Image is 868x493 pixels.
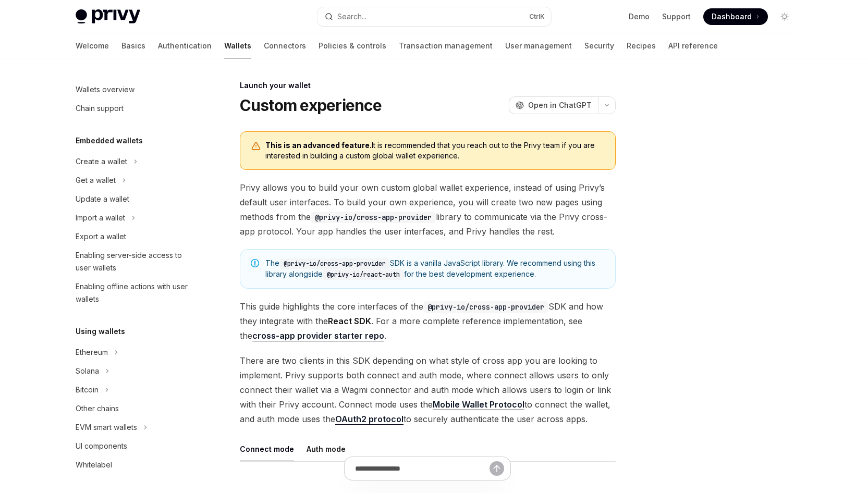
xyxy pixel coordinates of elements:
[76,155,127,168] div: Create a wallet
[251,141,261,152] svg: Warning
[67,80,201,99] a: Wallets overview
[265,140,605,161] span: It is recommended that you reach out to the Privy team if you are interested in building a custom...
[240,299,616,343] span: This guide highlights the core interfaces of the SDK and how they integrate with the . For a more...
[311,212,436,223] code: @privy-io/cross-app-provider
[67,437,201,455] a: UI components
[251,259,259,267] svg: Note
[528,100,592,110] span: Open in ChatGPT
[76,421,137,434] div: EVM smart wallets
[505,33,572,58] a: User management
[399,33,493,58] a: Transaction management
[67,190,201,208] a: Update a wallet
[323,269,404,280] code: @privy-io/react-auth
[76,83,135,96] div: Wallets overview
[662,11,691,22] a: Support
[319,33,386,58] a: Policies & controls
[76,9,140,24] img: light logo
[423,301,548,313] code: @privy-io/cross-app-provider
[509,96,598,114] button: Open in ChatGPT
[703,8,768,25] a: Dashboard
[76,402,119,415] div: Other chains
[76,384,99,396] div: Bitcoin
[307,437,346,461] button: Auth mode
[76,325,125,338] h5: Using wallets
[76,193,129,205] div: Update a wallet
[712,11,752,22] span: Dashboard
[240,437,294,461] button: Connect mode
[76,230,126,243] div: Export a wallet
[240,80,616,91] div: Launch your wallet
[67,227,201,246] a: Export a wallet
[529,13,545,21] span: Ctrl K
[76,212,125,224] div: Import a wallet
[240,96,382,115] h1: Custom experience
[76,134,143,147] h5: Embedded wallets
[240,180,616,239] span: Privy allows you to build your own custom global wallet experience, instead of using Privy’s defa...
[252,330,384,341] a: cross-app provider starter repo
[584,33,614,58] a: Security
[76,459,112,471] div: Whitelabel
[76,33,109,58] a: Welcome
[265,258,605,280] span: The SDK is a vanilla JavaScript library. We recommend using this library alongside for the best d...
[252,330,384,341] strong: cross-app provider starter repo
[629,11,650,22] a: Demo
[668,33,718,58] a: API reference
[76,249,194,274] div: Enabling server-side access to user wallets
[76,102,124,115] div: Chain support
[76,280,194,305] div: Enabling offline actions with user wallets
[433,399,524,410] a: Mobile Wallet Protocol
[335,414,404,425] a: OAuth2 protocol
[265,141,372,150] b: This is an advanced feature.
[490,461,504,476] button: Send message
[67,277,201,309] a: Enabling offline actions with user wallets
[158,33,212,58] a: Authentication
[279,258,390,269] code: @privy-io/cross-app-provider
[76,174,116,187] div: Get a wallet
[240,353,616,426] span: There are two clients in this SDK depending on what style of cross app you are looking to impleme...
[67,455,201,474] a: Whitelabel
[67,399,201,418] a: Other chains
[317,7,551,26] button: Search...CtrlK
[67,99,201,118] a: Chain support
[121,33,145,58] a: Basics
[224,33,251,58] a: Wallets
[67,246,201,277] a: Enabling server-side access to user wallets
[627,33,656,58] a: Recipes
[337,10,366,23] div: Search...
[76,440,127,452] div: UI components
[76,346,108,359] div: Ethereum
[76,365,99,377] div: Solana
[328,316,371,326] strong: React SDK
[776,8,793,25] button: Toggle dark mode
[264,33,306,58] a: Connectors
